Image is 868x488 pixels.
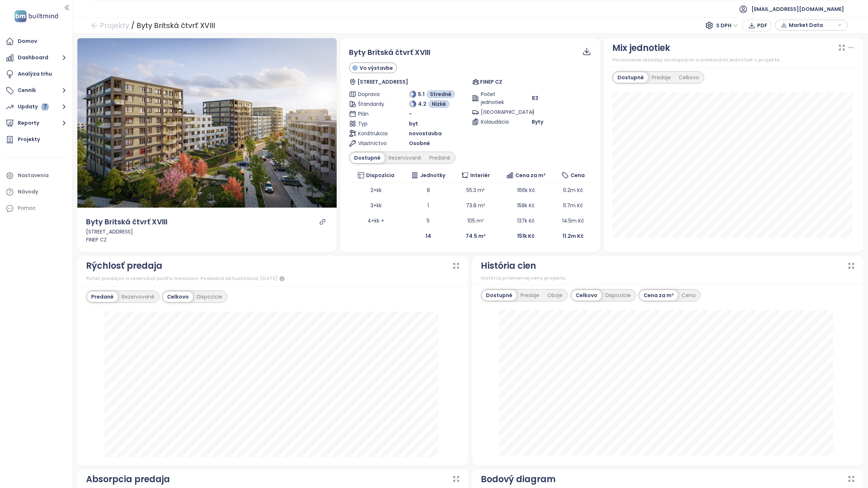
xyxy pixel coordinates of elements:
div: Dispozície [601,290,635,300]
div: História cien [481,259,536,273]
span: [EMAIL_ADDRESS][DOMAIN_NAME] [751,0,844,18]
span: 83 [532,94,538,102]
div: Domov [18,37,37,46]
div: Oboje [543,290,567,300]
span: Doprava [358,90,388,98]
span: byt [409,120,418,128]
div: Cena za m² [640,290,678,300]
td: 5 [403,213,454,228]
button: PDF [742,20,771,31]
div: / [131,19,135,32]
span: Typ [358,120,388,128]
div: Rýchlosť predaja [86,259,162,273]
span: Vlastníctvo [358,139,388,147]
a: Analýza trhu [4,67,69,81]
td: 55.3 m² [454,183,498,198]
div: Bodový diagram [481,472,556,486]
div: Dostupné [613,72,648,83]
div: Byty Britská čtvrť XVIII [86,216,167,228]
div: Pomoc [4,201,69,216]
span: Vo výstavbe [360,64,393,72]
span: 158k Kč [517,202,535,209]
span: 11.7m Kč [563,202,583,209]
b: 14 [426,232,431,240]
td: 3+kk [349,198,403,213]
a: link [319,219,326,225]
span: 137k Kč [517,217,535,224]
span: 9.2m Kč [563,187,583,194]
div: Cena [678,290,699,300]
span: Cena za m² [515,171,545,179]
div: Predané [87,292,118,302]
a: Nastavenia [4,168,69,183]
div: Dostupné [350,153,385,163]
span: 5.1 [418,90,425,98]
td: 73.8 m² [454,198,498,213]
div: FINEP CZ [86,236,328,244]
div: Projekty [18,135,40,144]
span: Interiér [470,171,490,179]
div: Absorpcia predaja [86,472,170,486]
div: Dispozície [193,292,226,302]
b: 11.2m Kč [563,232,584,240]
td: 105 m² [454,213,498,228]
span: Osobné [409,139,430,147]
span: Byty [532,118,543,126]
span: 166k Kč [517,187,535,194]
a: Projekty [4,132,69,147]
div: Updaty [18,102,49,111]
span: 14.5m Kč [562,217,584,224]
div: Celkovo [572,290,601,300]
span: Jednotky [420,171,445,179]
div: Celkovo [163,292,193,302]
div: Predaje [516,290,543,300]
span: Nízké [432,100,446,108]
span: Cena [571,171,585,179]
a: arrow-left Projekty [91,19,129,32]
span: PDF [757,21,767,29]
span: Plán [358,110,388,118]
div: Celkovo [675,72,703,83]
td: 8 [403,183,454,198]
b: 74.5 m² [466,232,486,240]
span: Štandardy [358,100,388,108]
b: 151k Kč [517,232,535,240]
button: Dashboard [4,51,69,65]
span: novostavba [409,129,442,137]
span: Konštrukcia [358,129,388,137]
div: Rezervované [385,153,425,163]
td: 2+kk [349,183,403,198]
div: 7 [41,103,49,111]
div: Počet predajov a rezervácií podľa mesiacov. Posledná aktualizácia: [DATE] [86,275,460,283]
span: arrow-left [91,22,98,29]
td: 1 [403,198,454,213]
div: História priemernej ceny projektu. [481,275,855,282]
span: - [409,110,412,118]
span: - [532,108,535,116]
span: Stredné [430,90,451,98]
img: logo [12,9,60,24]
span: 4.2 [418,100,426,108]
div: Návody [18,187,38,196]
div: button [779,20,844,31]
div: Dostupné [482,290,516,300]
div: Byty Britská čtvrť XVIII [137,19,215,32]
span: Byty Britská čtvrť XVIII [349,47,430,57]
div: Analýza trhu [18,69,52,79]
div: Nastavenia [18,171,49,180]
span: [STREET_ADDRESS] [357,78,408,86]
td: 4+kk + [349,213,403,228]
span: [GEOGRAPHIC_DATA] [481,108,511,116]
span: Market Data [789,20,836,31]
button: Reporty [4,116,69,131]
span: Kolaudácia [481,118,511,126]
div: Porovnanie skladby dostupných a predaných jednotiek v projekte. [612,56,855,64]
div: [STREET_ADDRESS] [86,228,328,236]
div: Rezervované [118,292,158,302]
button: Cenník [4,83,69,98]
a: Návody [4,185,69,199]
span: S DPH [716,20,738,31]
div: Predaje [648,72,675,83]
a: Domov [4,34,69,49]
